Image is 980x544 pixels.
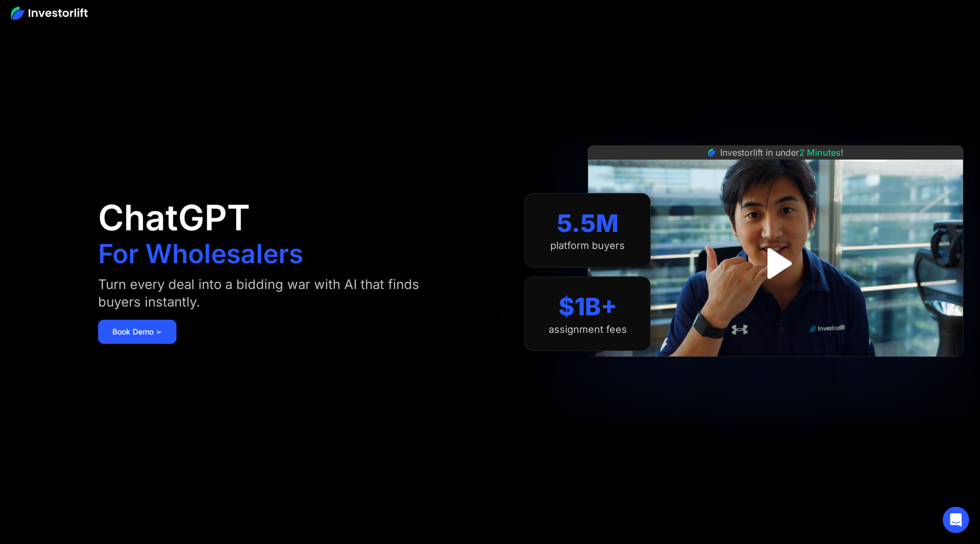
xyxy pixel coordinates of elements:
iframe: Customer reviews powered by Trustpilot [693,362,858,376]
div: platform buyers [550,240,625,252]
div: 5.5M [557,209,619,238]
h1: For Wholesalers [98,241,303,267]
div: Turn every deal into a bidding war with AI that finds buyers instantly. [98,276,464,311]
div: $1B+ [559,292,617,321]
a: open lightbox [751,239,800,288]
h1: ChatGPT [98,200,250,235]
div: assignment fees [549,324,627,336]
div: Open Intercom Messenger [943,507,969,533]
a: Book Demo ➢ [98,320,176,344]
div: Investorlift in under ! [720,146,844,159]
span: 2 Minutes [799,147,841,158]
